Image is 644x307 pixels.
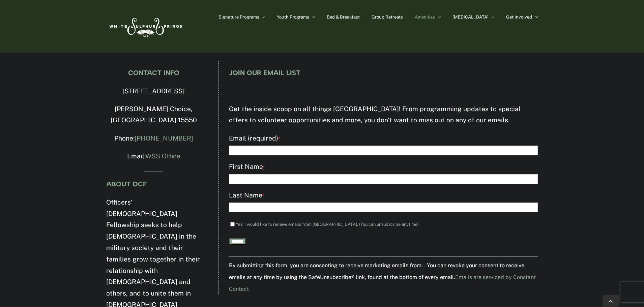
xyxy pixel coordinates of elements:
p: Get the inside scoop on all things [GEOGRAPHIC_DATA]! From programming updates to special offers ... [229,103,538,126]
a: [PHONE_NUMBER] [135,134,193,142]
span: Bed & Breakfast [327,15,360,19]
span: Youth Programs [277,15,309,19]
span: Amenities [415,15,435,19]
p: [PERSON_NAME] Choice, [GEOGRAPHIC_DATA] 15550 [106,103,201,126]
p: Phone: [106,133,201,144]
p: Email: [106,151,201,162]
abbr: required [262,193,264,198]
abbr: required [278,136,280,142]
span: Signature Programs [218,15,259,19]
p: [STREET_ADDRESS] [106,86,201,97]
label: First Name [229,161,538,173]
span: Get Involved [506,15,532,19]
label: Last Name [229,190,538,202]
label: Yes, I would like to receive emails from [GEOGRAPHIC_DATA]. (You can unsubscribe anytime) [236,222,419,227]
h4: ABOUT OCF [106,180,201,188]
label: Email (required) [229,133,538,145]
small: By submitting this form, you are consenting to receive marketing emails from: . You can revoke yo... [229,262,536,292]
h4: CONTACT INFO [106,69,201,76]
a: WSS Office [145,152,180,160]
span: [MEDICAL_DATA] [452,15,489,19]
h4: JOIN OUR EMAIL LIST [229,69,538,76]
abbr: required [263,164,265,170]
span: Group Retreats [372,15,403,19]
img: White Sulphur Springs Logo [106,10,184,42]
